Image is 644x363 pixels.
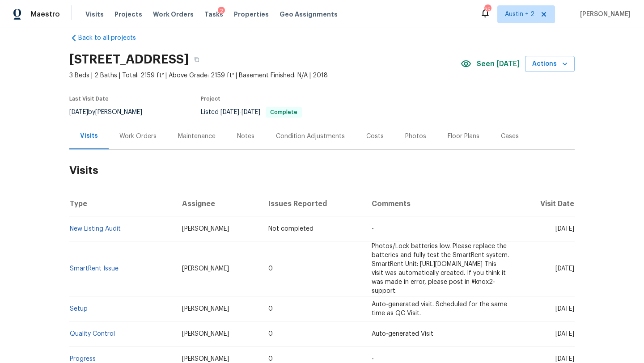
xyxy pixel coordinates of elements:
span: [DATE] [241,109,260,115]
span: Projects [114,10,142,19]
span: Properties [234,10,269,19]
div: by [PERSON_NAME] [69,107,153,118]
span: Auto-generated visit. Scheduled for the same time as QC Visit. [372,301,507,317]
span: 0 [268,266,273,272]
span: Geo Assignments [280,10,338,19]
span: [DATE] [555,331,574,337]
a: Setup [70,306,88,312]
span: [PERSON_NAME] [182,331,229,337]
span: Work Orders [153,10,194,19]
div: 2 [218,7,225,16]
span: Actions [532,59,568,70]
th: Issues Reported [261,191,364,216]
a: Progress [70,356,96,362]
span: [DATE] [69,109,88,115]
span: [DATE] [555,266,574,272]
th: Type [69,191,175,216]
span: [DATE] [555,306,574,312]
span: Maestro [30,10,60,19]
span: Photos/Lock batteries low. Please replace the batteries and fully test the SmartRent system. Smar... [372,243,509,294]
h2: Visits [69,150,575,191]
div: Floor Plans [448,132,479,141]
div: Condition Adjustments [276,132,345,141]
a: Back to all projects [69,34,155,42]
span: [DATE] [220,109,239,115]
span: 0 [268,306,273,312]
a: Quality Control [70,331,115,337]
span: [PERSON_NAME] [576,10,631,19]
button: Copy Address [189,51,205,68]
div: Cases [501,132,519,141]
a: New Listing Audit [70,226,121,232]
button: Actions [525,56,575,72]
span: 0 [268,356,273,362]
span: Project [201,96,220,101]
span: 3 Beds | 2 Baths | Total: 2159 ft² | Above Grade: 2159 ft² | Basement Finished: N/A | 2018 [69,71,461,80]
span: Visits [85,10,104,19]
a: SmartRent Issue [70,266,119,272]
span: [DATE] [555,356,574,362]
div: Visits [80,131,98,140]
span: Complete [267,110,301,115]
span: Auto-generated Visit [372,331,433,337]
span: Tasks [204,11,223,17]
span: [PERSON_NAME] [182,226,229,232]
span: Not completed [268,226,314,232]
th: Comments [364,191,516,216]
div: 25 [484,5,491,14]
span: Seen [DATE] [477,59,520,68]
span: - [372,356,374,362]
div: Work Orders [119,132,157,141]
span: [PERSON_NAME] [182,356,229,362]
th: Visit Date [516,191,575,216]
span: [DATE] [555,226,574,232]
div: Maintenance [178,132,216,141]
th: Assignee [175,191,262,216]
span: - [220,109,260,115]
span: Listed [201,109,302,115]
span: [PERSON_NAME] [182,306,229,312]
div: Notes [237,132,254,141]
div: Costs [366,132,384,141]
span: - [372,226,374,232]
span: Austin + 2 [505,10,534,19]
div: Photos [405,132,426,141]
h2: [STREET_ADDRESS] [69,55,189,64]
span: Last Visit Date [69,96,109,101]
span: 0 [268,331,273,337]
span: [PERSON_NAME] [182,266,229,272]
